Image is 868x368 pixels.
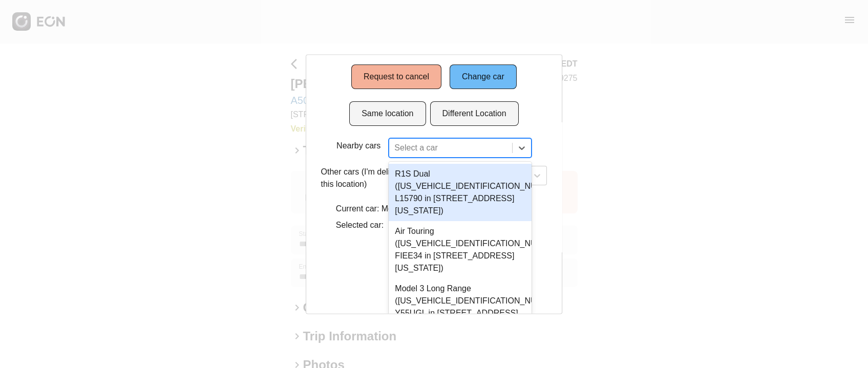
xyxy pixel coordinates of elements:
[389,221,531,278] div: Air Touring ([US_VEHICLE_IDENTIFICATION_NUMBER] FIEE34 in [STREET_ADDRESS][US_STATE])
[351,64,441,89] button: Request to cancel
[336,140,380,152] p: Nearby cars
[430,101,519,126] button: Different Location
[389,278,531,336] div: Model 3 Long Range ([US_VEHICLE_IDENTIFICATION_NUMBER] Y55UGL in [STREET_ADDRESS][US_STATE])
[336,219,532,231] p: Selected car:
[389,164,531,221] div: R1S Dual ([US_VEHICLE_IDENTIFICATION_NUMBER] L15790 in [STREET_ADDRESS][US_STATE])
[349,101,426,126] button: Same location
[336,203,532,215] p: Current car: Model Y Long Range (A50UWL in 10451)
[450,64,517,89] button: Change car
[321,166,429,190] p: Other cars (I'm delivering to this location)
